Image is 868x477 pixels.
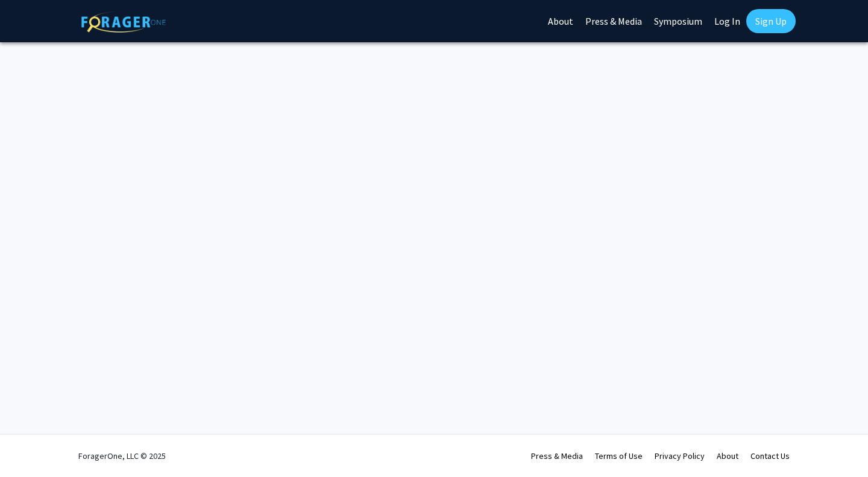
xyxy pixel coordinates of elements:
a: Privacy Policy [655,450,705,461]
a: Sign Up [746,9,796,33]
a: Contact Us [750,450,790,461]
img: ForagerOne Logo [81,11,166,33]
div: ForagerOne, LLC © 2025 [78,435,166,477]
a: Press & Media [531,450,583,461]
a: Terms of Use [595,450,643,461]
a: About [717,450,738,461]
